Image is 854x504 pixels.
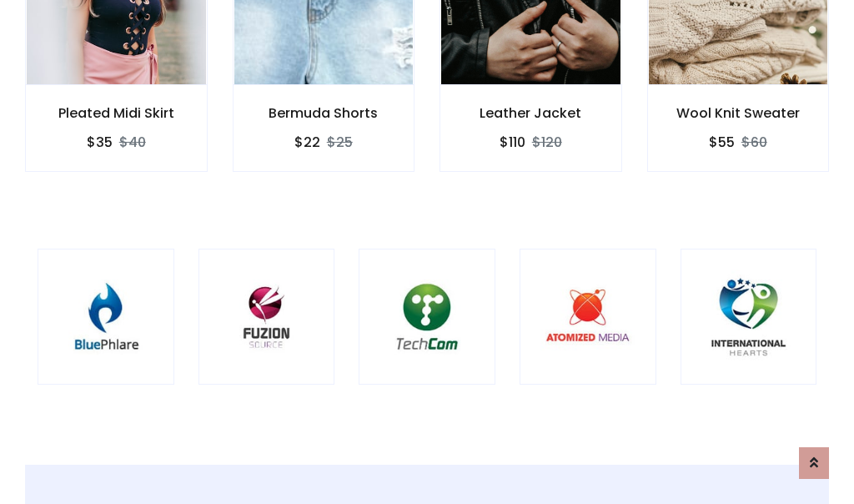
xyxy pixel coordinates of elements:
[26,105,207,121] h6: Pleated Midi Skirt
[741,133,767,152] del: $60
[500,134,525,150] h6: $110
[119,133,146,152] del: $40
[709,134,735,150] h6: $55
[327,133,353,152] del: $25
[294,134,320,150] h6: $22
[87,134,113,150] h6: $35
[440,105,621,121] h6: Leather Jacket
[234,105,414,121] h6: Bermuda Shorts
[648,105,829,121] h6: Wool Knit Sweater
[532,133,562,152] del: $120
